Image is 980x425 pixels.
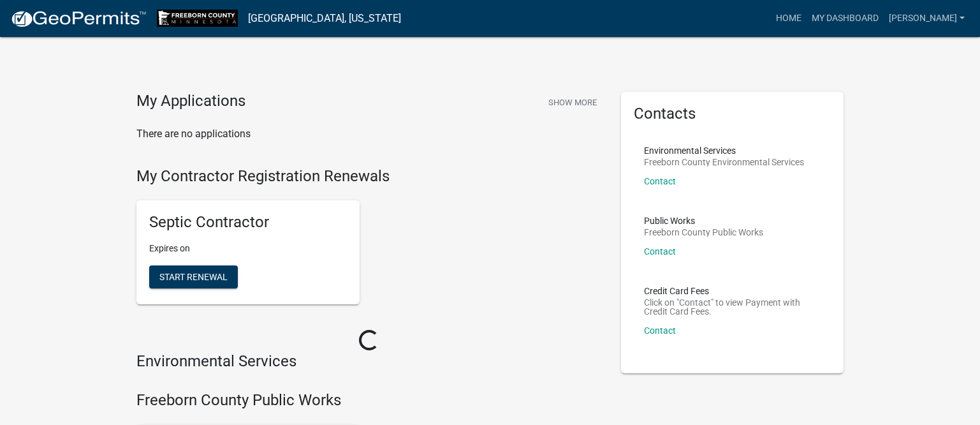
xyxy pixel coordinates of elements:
[644,325,676,336] a: Contact
[136,126,602,142] p: There are no applications
[136,167,602,315] wm-registration-list-section: My Contractor Registration Renewals
[136,167,602,186] h4: My Contractor Registration Renewals
[644,228,763,237] p: Freeborn County Public Works
[136,391,602,410] h4: Freeborn County Public Works
[136,352,602,371] h4: Environmental Services
[157,10,238,27] img: Freeborn County, Minnesota
[149,265,238,288] button: Start Renewal
[644,176,676,186] a: Contact
[644,246,676,257] a: Contact
[248,8,401,29] a: [GEOGRAPHIC_DATA], [US_STATE]
[634,105,831,123] h5: Contacts
[644,287,821,295] p: Credit Card Fees
[149,242,347,255] p: Expires on
[644,146,804,155] p: Environmental Services
[149,213,347,232] h5: Septic Contractor
[644,158,804,167] p: Freeborn County Environmental Services
[771,6,807,31] a: Home
[807,6,884,31] a: My Dashboard
[644,298,821,316] p: Click on "Contact" to view Payment with Credit Card Fees.
[159,272,228,282] span: Start Renewal
[543,92,602,113] button: Show More
[644,216,763,225] p: Public Works
[884,6,970,31] a: [PERSON_NAME]
[136,92,245,111] h4: My Applications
